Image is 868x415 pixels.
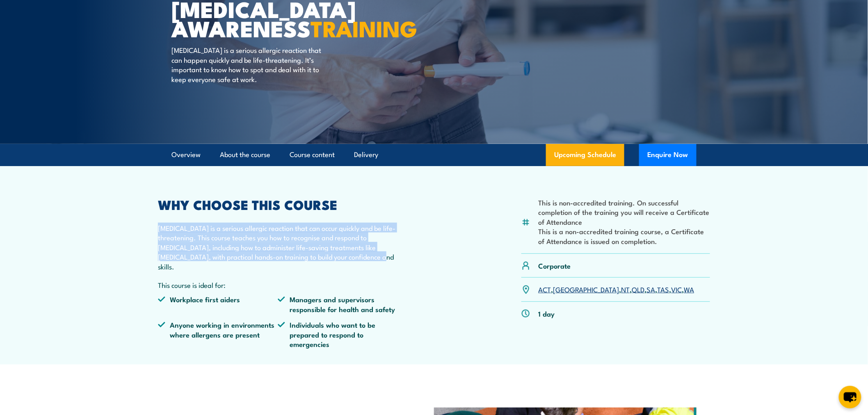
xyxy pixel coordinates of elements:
h2: WHY CHOOSE THIS COURSE [158,198,397,210]
button: Enquire Now [639,144,697,166]
li: Managers and supervisors responsible for health and safety [278,294,397,314]
p: , , , , , , , [538,285,694,294]
a: QLD [632,284,644,294]
a: [GEOGRAPHIC_DATA] [553,284,619,294]
li: This is non-accredited training. On successful completion of the training you will receive a Cert... [538,198,710,226]
a: Course content [290,144,335,166]
p: [MEDICAL_DATA] is a serious allergic reaction that can occur quickly and be life-threatening. Thi... [158,223,397,271]
p: Corporate [538,261,571,270]
li: Workplace first aiders [158,294,278,314]
strong: TRAINING [311,11,417,45]
li: This is a non-accredited training course, a Certificate of Attendance is issued on completion. [538,226,710,246]
a: TAS [657,284,669,294]
p: [MEDICAL_DATA] is a serious allergic reaction that can happen quickly and be life-threatening. It... [171,45,321,84]
a: ACT [538,284,551,294]
a: SA [646,284,655,294]
a: Upcoming Schedule [546,144,624,166]
a: VIC [671,284,682,294]
a: NT [621,284,630,294]
a: Overview [171,144,201,166]
a: Delivery [354,144,378,166]
a: WA [684,284,694,294]
li: Individuals who want to be prepared to respond to emergencies [278,320,397,349]
p: 1 day [538,309,555,318]
li: Anyone working in environments where allergens are present [158,320,278,349]
button: chat-button [839,386,861,408]
p: This course is ideal for: [158,280,397,290]
a: About the course [220,144,270,166]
